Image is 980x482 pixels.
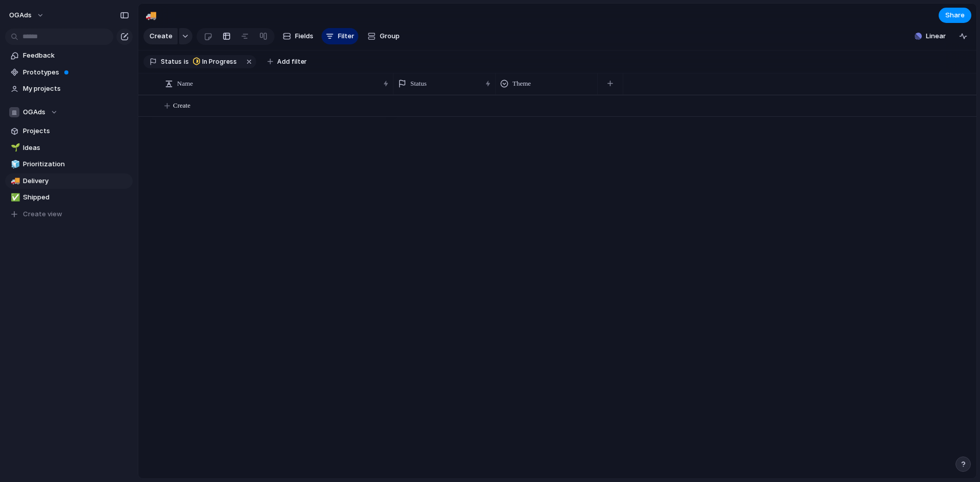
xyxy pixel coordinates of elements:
span: Linear [926,31,946,41]
span: Projects [23,126,129,136]
span: Delivery [23,176,129,186]
span: OGAds [9,10,32,20]
button: 🧊 [9,159,19,169]
span: Prioritization [23,159,129,169]
span: Theme [512,79,531,89]
span: In Progress [202,57,237,66]
a: 🚚Delivery [5,173,133,189]
span: Create [173,100,190,111]
span: Ideas [23,143,129,153]
div: 🚚 [145,8,157,22]
button: 🚚 [9,176,19,186]
span: Create [150,31,173,41]
div: 🧊 [11,159,18,170]
button: In Progress [190,56,243,67]
span: Shipped [23,192,129,202]
button: OGAds [5,105,133,120]
button: Share [939,8,971,23]
button: Group [362,28,405,44]
div: 🚚 [11,175,18,187]
span: Prototypes [23,67,129,78]
a: Feedback [5,48,133,63]
span: My projects [23,84,129,94]
button: Linear [911,29,950,44]
button: 🌱 [9,143,19,153]
a: Prototypes [5,65,133,80]
button: Create [143,28,178,44]
a: My projects [5,81,133,96]
a: 🌱Ideas [5,140,133,156]
button: Filter [322,28,358,44]
button: ✅ [9,192,19,202]
span: is [184,57,189,66]
span: Name [177,79,193,89]
button: Add filter [261,55,313,69]
span: Filter [338,31,354,41]
div: 🌱 [11,142,18,154]
span: Add filter [277,57,307,66]
span: Status [161,57,182,66]
span: Fields [295,31,313,41]
button: Create view [5,207,133,222]
a: 🧊Prioritization [5,157,133,172]
button: is [182,56,191,67]
span: Group [380,31,400,41]
span: Feedback [23,50,129,61]
a: ✅Shipped [5,190,133,205]
span: Share [945,10,965,20]
span: OGAds [23,107,45,117]
span: Status [410,79,427,89]
div: ✅ [11,192,18,204]
span: Create view [23,209,62,219]
button: 🚚 [143,7,159,23]
a: Projects [5,123,133,139]
button: Fields [279,28,317,44]
button: OGAds [5,7,50,23]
